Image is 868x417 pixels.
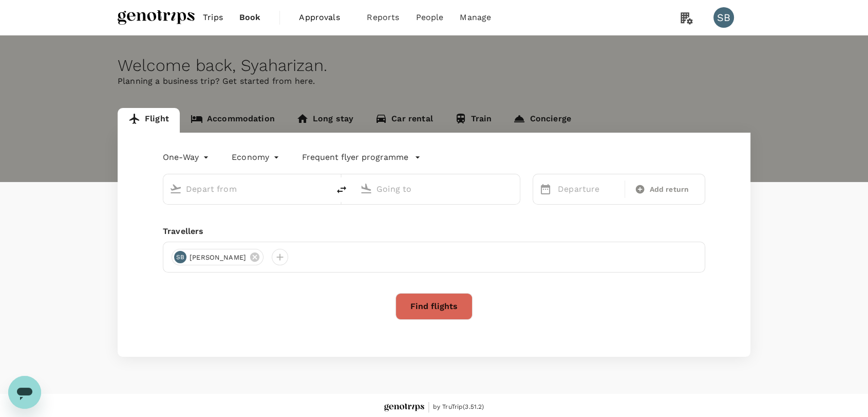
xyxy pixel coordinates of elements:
[558,183,618,195] p: Departure
[433,402,484,412] span: by TruTrip ( 3.51.2 )
[376,181,498,197] input: Going to
[513,188,515,190] button: Open
[118,108,180,133] a: Flight
[183,252,252,263] span: [PERSON_NAME]
[8,376,41,409] iframe: Button to launch messaging window
[302,151,421,164] button: Frequent flyer programme
[232,149,281,166] div: Economy
[384,404,424,411] img: Genotrips - ALL
[239,11,261,24] span: Book
[649,184,689,195] span: Add return
[299,11,350,24] span: Approvals
[163,149,211,166] div: One-Way
[364,108,444,133] a: Car rental
[502,108,581,133] a: Concierge
[118,56,750,75] div: Welcome back , Syaharizan .
[186,181,308,197] input: Depart from
[713,7,734,28] div: SB
[180,108,286,133] a: Accommodation
[367,11,399,24] span: Reports
[322,188,324,190] button: Open
[444,108,503,133] a: Train
[329,177,354,202] button: delete
[163,225,705,238] div: Travellers
[395,293,473,320] button: Find flights
[203,11,223,24] span: Trips
[416,11,443,24] span: People
[118,75,750,87] p: Planning a business trip? Get started from here.
[460,11,491,24] span: Manage
[302,151,408,164] p: Frequent flyer programme
[174,251,186,263] div: SB
[286,108,364,133] a: Long stay
[172,249,263,265] div: SB[PERSON_NAME]
[118,6,195,29] img: Genotrips - ALL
